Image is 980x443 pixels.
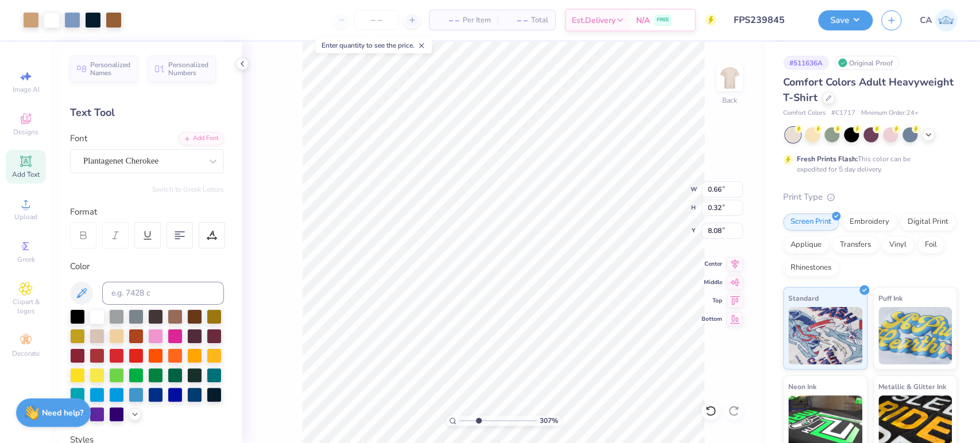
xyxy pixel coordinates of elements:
span: Add Text [12,170,40,179]
span: Personalized Names [90,61,131,77]
span: Middle [702,278,722,286]
div: Foil [917,236,944,254]
span: Est. Delivery [572,14,615,26]
span: # C1717 [831,108,855,118]
span: Top [702,297,722,305]
span: Decorate [12,349,40,358]
span: – – [505,14,528,26]
div: Original Proof [835,56,899,70]
span: – – [436,14,459,26]
a: CA [920,9,957,32]
span: FREE [657,16,669,24]
div: Transfers [832,236,878,254]
div: Screen Print [783,213,839,231]
span: 307 % [540,415,558,426]
div: Text Tool [70,105,224,121]
span: Minimum Order: 24 + [861,108,919,118]
img: Chollene Anne Aranda [935,9,957,32]
div: This color can be expedited for 5 day delivery. [797,154,938,174]
span: Bottom [702,315,722,323]
div: Rhinestones [783,259,839,277]
img: Puff Ink [878,307,952,364]
span: Clipart & logos [6,297,46,316]
strong: Fresh Prints Flash: [797,154,858,164]
input: – – [354,10,399,30]
span: N/A [636,14,650,26]
img: Back [718,67,741,90]
div: Back [722,95,737,106]
span: Image AI [13,85,40,94]
span: Neon Ink [788,380,816,393]
button: Save [818,10,873,30]
div: Enter quantity to see the price. [315,37,432,53]
span: Total [531,14,548,26]
input: e.g. 7428 c [102,282,224,305]
span: Standard [788,292,819,304]
div: Format [70,205,225,219]
button: Switch to Greek Letters [152,185,224,194]
span: Center [702,260,722,268]
div: # 511636A [783,56,829,70]
div: Add Font [179,132,224,145]
span: Metallic & Glitter Ink [878,380,946,393]
div: Embroidery [842,213,897,231]
strong: Need help? [42,407,83,418]
span: Per Item [463,14,491,26]
div: Print Type [783,191,957,204]
div: Vinyl [882,236,914,254]
span: Greek [17,255,35,264]
label: Font [70,132,87,145]
span: Puff Ink [878,292,902,304]
span: Designs [13,127,38,137]
div: Color [70,260,224,273]
input: Untitled Design [725,9,809,32]
div: Digital Print [900,213,956,231]
img: Standard [788,307,862,364]
span: Upload [14,212,37,222]
span: Personalized Numbers [168,61,209,77]
span: Comfort Colors [783,108,826,118]
div: Applique [783,236,829,254]
span: CA [920,14,932,27]
span: Comfort Colors Adult Heavyweight T-Shirt [783,75,954,104]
